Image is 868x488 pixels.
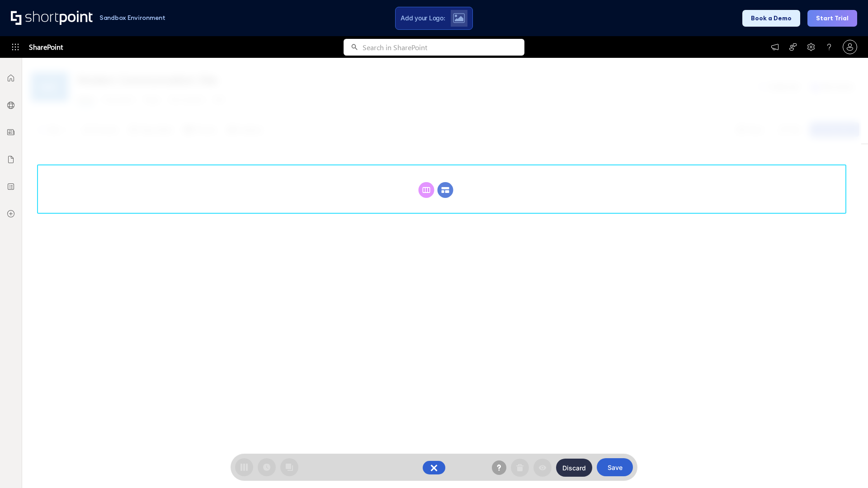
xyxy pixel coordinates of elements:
img: Upload logo [453,13,465,23]
input: Search in SharePoint [363,39,524,56]
button: Discard [556,459,592,477]
button: Start Trial [807,10,857,27]
span: Add your Logo: [401,14,445,22]
button: Book a Demo [742,10,800,27]
h1: Sandbox Environment [99,15,165,20]
iframe: Chat Widget [823,445,868,488]
span: SharePoint [29,36,63,58]
button: Save [597,458,633,476]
